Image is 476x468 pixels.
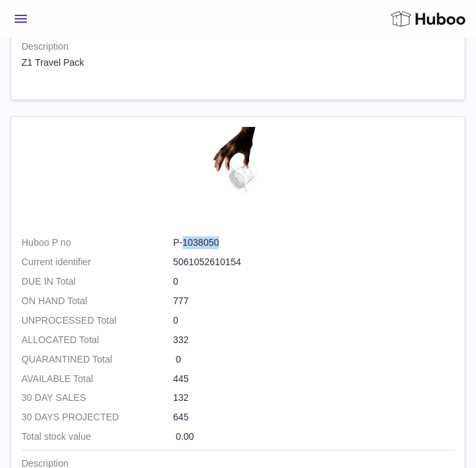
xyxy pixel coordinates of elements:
td: 445 [21,373,455,392]
td: 645 [21,411,455,430]
strong: ON HAND Total [21,295,173,308]
td: 777 [21,295,455,314]
strong: DUE IN Total [21,275,173,288]
dd: P-1038050 [173,236,455,249]
span: 0 [176,354,181,365]
strong: 30 DAY SALES [21,391,173,404]
img: product image [205,127,272,216]
strong: Total stock value [21,430,173,443]
strong: 30 DAYS PROJECTED [21,411,173,424]
dt: Huboo P no [21,236,173,249]
td: 332 [21,334,455,353]
dd: 5061052610154 [173,256,455,269]
dt: Current identifier [21,256,173,269]
strong: ALLOCATED Total [21,334,173,346]
strong: AVAILABLE Total [21,373,173,385]
div: Z1 Travel Pack [21,56,455,69]
td: 132 [21,391,455,411]
td: 0 [21,275,455,295]
strong: Description [21,40,455,56]
td: 0 [21,314,455,334]
strong: UNPROCESSED Total [21,314,173,327]
span: 0.00 [176,431,194,442]
strong: QUARANTINED Total [21,353,173,366]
